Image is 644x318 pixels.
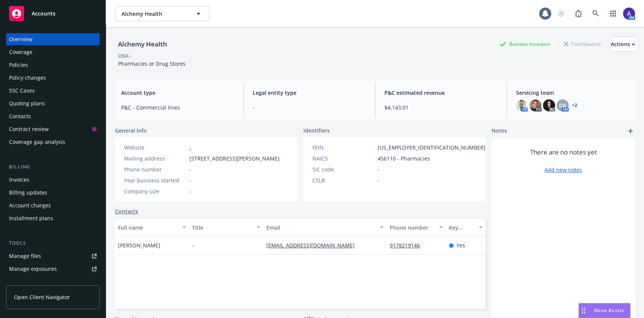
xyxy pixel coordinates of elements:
div: Website [124,144,186,151]
a: Manage files [6,250,100,262]
div: Contacts [9,110,31,122]
div: NAICS [312,154,375,162]
a: Billing updates [6,187,100,199]
span: Accounts [32,11,55,17]
a: - [189,144,191,151]
span: - [192,241,194,249]
div: Invoices [9,174,29,186]
span: General info [115,127,147,134]
span: Servicing team [516,89,629,97]
span: Notes [492,127,507,136]
div: SSC Cases [9,85,35,97]
span: [US_EMPLOYER_IDENTIFICATION_NUMBER] [378,144,486,151]
div: Email [266,224,375,232]
div: Quoting plans [9,97,45,110]
span: - [378,176,380,184]
span: Pharmacies or Drug Stores [118,60,186,67]
span: - [189,165,191,173]
span: There are no notes yet [530,148,597,157]
button: Title [189,218,263,236]
div: SIC code [312,165,375,173]
div: DBA: - [118,52,132,60]
span: Account type [121,89,234,97]
div: Full name [118,224,178,232]
div: Installment plans [9,212,53,224]
div: Contract review [9,123,49,135]
span: 456110 - Pharmacies [378,154,430,162]
a: Contract review [6,123,100,135]
button: Alchemy Health [115,6,209,21]
div: Billing updates [9,187,47,199]
a: add [626,127,635,136]
span: - [189,187,191,195]
a: Invoices [6,174,100,186]
img: photo [516,99,528,111]
div: Overview [9,33,32,45]
span: P&C - Commercial lines [121,103,234,111]
div: Total Rewards [560,39,605,49]
div: Coverage [9,46,32,58]
a: Overview [6,33,100,45]
div: Phone number [124,165,186,173]
span: - [253,103,366,111]
a: Search [588,6,603,21]
img: photo [529,99,541,111]
div: Account charges [9,199,51,211]
span: P&C estimated revenue [384,89,498,97]
span: Open Client Navigator [14,293,70,301]
button: Actions [611,37,635,52]
a: Switch app [606,6,621,21]
button: Full name [115,218,189,236]
div: Mailing address [124,154,186,162]
a: Quoting plans [6,97,100,110]
span: $4,143.01 [384,103,498,111]
span: - [378,165,380,173]
a: Account charges [6,199,100,211]
a: Start snowing [553,6,569,21]
a: Contacts [6,110,100,122]
a: [EMAIL_ADDRESS][DOMAIN_NAME] [266,242,361,249]
div: Title [192,224,252,232]
a: Policies [6,59,100,71]
div: Phone number [390,224,435,232]
div: Company size [124,187,186,195]
a: +2 [572,103,577,108]
button: Phone number [387,218,446,236]
a: Add new notes [544,166,582,174]
a: Coverage [6,46,100,58]
span: Nova Assist [594,307,624,313]
span: DK [559,102,566,110]
span: - [189,176,191,184]
div: Drag to move [579,303,588,318]
div: Business Insurance [496,39,554,49]
span: [STREET_ADDRESS][PERSON_NAME] [189,154,280,162]
a: Installment plans [6,212,100,224]
span: [PERSON_NAME] [118,241,160,249]
a: 9178219146 [390,242,426,249]
div: Policies [9,59,28,71]
button: Nova Assist [578,303,630,318]
div: Key contact [449,224,474,232]
div: Manage exposures [9,263,57,275]
span: Alchemy Health [121,10,187,18]
div: Actions [611,37,635,51]
span: Identifiers [303,127,330,134]
a: Manage exposures [6,263,100,275]
div: Billing [6,163,100,171]
span: Yes [456,241,465,249]
div: CSLB [312,176,375,184]
div: Manage files [9,250,41,262]
span: Legal entity type [253,89,366,97]
a: Contacts [115,207,138,215]
button: Key contact [446,218,486,236]
a: Policy changes [6,72,100,84]
img: photo [543,99,555,111]
div: Coverage gap analysis [9,136,65,148]
div: Manage certificates [9,276,58,288]
div: Alchemy Health [115,39,170,49]
a: Coverage gap analysis [6,136,100,148]
div: Tools [6,239,100,247]
div: Policy changes [9,72,46,84]
div: Year business started [124,176,186,184]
